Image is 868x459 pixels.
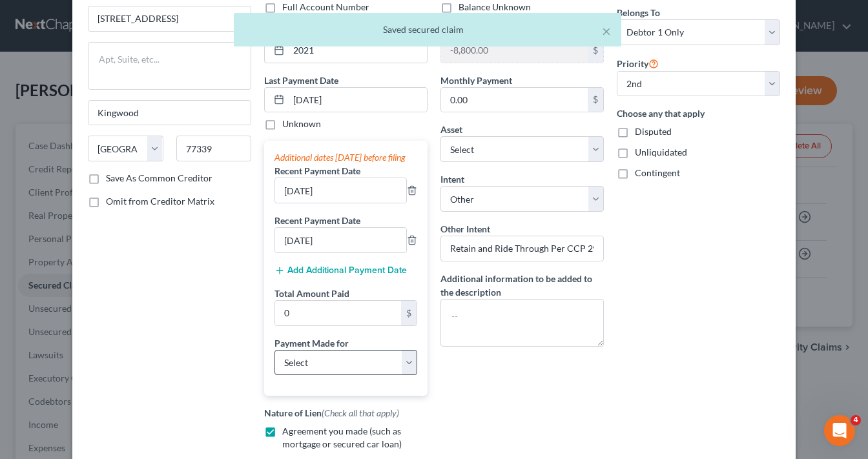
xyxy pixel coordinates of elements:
div: Saved secured claim [244,23,611,36]
span: 4 [851,415,861,425]
label: Last Payment Date [264,74,338,87]
label: Full Account Number [282,1,369,14]
div: $ [588,88,603,112]
span: Contingent [635,167,680,178]
input: -- [275,178,406,203]
label: Monthly Payment [440,74,512,87]
label: Recent Payment Date [274,164,360,178]
label: Choose any that apply [617,107,780,120]
span: Disputed [635,126,672,137]
label: Unknown [282,117,321,130]
button: Add Additional Payment Date [274,265,407,276]
label: Intent [440,172,464,186]
input: MM/DD/YYYY [289,88,427,112]
input: -- [275,228,406,252]
label: Total Amount Paid [274,287,349,300]
div: $ [401,301,417,325]
input: Enter address... [88,6,251,31]
label: Additional information to be added to the description [440,272,604,299]
button: × [602,23,611,39]
span: Belongs To [617,7,660,18]
label: Priority [617,56,659,71]
span: (Check all that apply) [322,407,399,418]
input: Enter city... [88,101,251,125]
div: Additional dates [DATE] before filing [274,151,417,164]
span: Agreement you made (such as mortgage or secured car loan) [282,425,402,449]
input: 0.00 [441,88,588,112]
span: Unliquidated [635,147,687,158]
label: Nature of Lien [264,406,399,420]
label: Other Intent [440,222,490,236]
label: Payment Made for [274,336,349,350]
span: Asset [440,124,462,135]
label: Balance Unknown [459,1,531,14]
label: Save As Common Creditor [106,172,212,185]
span: Omit from Creditor Matrix [106,196,214,207]
iframe: Intercom live chat [824,415,855,446]
input: 0.00 [275,301,401,325]
input: Enter zip... [176,136,252,161]
label: Recent Payment Date [274,214,360,227]
input: Specify... [440,236,604,261]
